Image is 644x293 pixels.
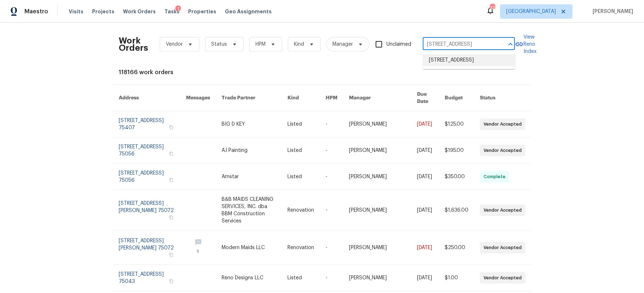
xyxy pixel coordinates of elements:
[320,265,343,291] td: -
[216,231,282,265] td: Modern Maids LLC
[320,190,343,231] td: -
[474,85,531,111] th: Status
[166,41,183,48] span: Vendor
[282,265,320,291] td: Listed
[411,85,439,111] th: Due Date
[320,111,343,138] td: -
[294,41,304,48] span: Kind
[168,124,174,131] button: Copy Address
[216,190,282,231] td: B&B MAIDS CLEANING SERVICES, INC. dba BBM Construction Services
[216,138,282,164] td: AJ Painting
[423,54,515,66] li: [STREET_ADDRESS]
[123,8,156,15] span: Work Orders
[282,231,320,265] td: Renovation
[490,4,495,12] div: 32
[282,190,320,231] td: Renovation
[216,85,282,111] th: Trade Partner
[225,8,272,15] span: Geo Assignments
[255,41,266,48] span: HPM
[164,9,180,14] span: Tasks
[439,85,474,111] th: Budget
[211,41,227,48] span: Status
[188,8,216,15] span: Properties
[119,69,525,76] div: 118166 work orders
[216,265,282,291] td: Reno Designs LLC
[168,177,174,183] button: Copy Address
[590,8,633,15] span: [PERSON_NAME]
[320,164,343,190] td: -
[506,8,556,15] span: [GEOGRAPHIC_DATA]
[343,138,411,164] td: [PERSON_NAME]
[69,8,83,15] span: Visits
[175,5,181,13] div: 1
[515,33,536,55] a: View Reno Index
[343,164,411,190] td: [PERSON_NAME]
[24,8,48,15] span: Maestro
[180,85,216,111] th: Messages
[320,85,343,111] th: HPM
[168,214,174,221] button: Copy Address
[168,278,174,284] button: Copy Address
[216,164,282,190] td: Amstar
[113,85,180,111] th: Address
[92,8,114,15] span: Projects
[168,150,174,157] button: Copy Address
[423,39,495,50] input: Enter in an address
[282,111,320,138] td: Listed
[343,85,411,111] th: Manager
[386,41,411,48] span: Unclaimed
[343,111,411,138] td: [PERSON_NAME]
[505,39,516,49] button: Close
[343,190,411,231] td: [PERSON_NAME]
[168,252,174,258] button: Copy Address
[320,231,343,265] td: -
[320,138,343,164] td: -
[282,85,320,111] th: Kind
[119,37,148,51] h2: Work Orders
[216,111,282,138] td: BIG D KEY
[343,265,411,291] td: [PERSON_NAME]
[282,138,320,164] td: Listed
[343,231,411,265] td: [PERSON_NAME]
[282,164,320,190] td: Listed
[332,41,353,48] span: Manager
